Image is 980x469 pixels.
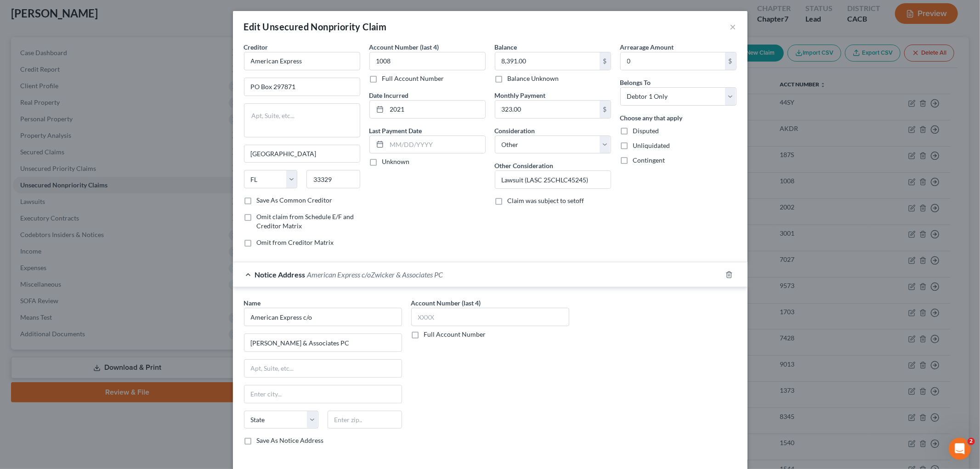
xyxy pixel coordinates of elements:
[508,74,559,83] label: Balance Unknown
[255,270,306,279] span: Notice Address
[633,127,659,135] span: Disputed
[495,126,535,136] label: Consideration
[369,126,422,136] label: Last Payment Date
[257,196,333,205] label: Save As Common Creditor
[621,52,725,70] input: 0.00
[244,145,360,163] input: Enter city...
[387,101,485,118] input: MM/DD/YYYY
[968,438,975,445] span: 2
[730,21,736,32] button: ×
[244,20,387,33] div: Edit Unsecured Nonpriority Claim
[244,52,360,70] input: Search creditor by name...
[244,78,360,96] input: Enter address...
[620,113,683,123] label: Choose any that apply
[411,308,569,326] input: XXXX
[949,438,971,460] iframe: Intercom live chat
[369,52,486,70] input: XXXX
[620,79,651,86] span: Belongs To
[382,157,410,166] label: Unknown
[244,308,402,326] input: Search by name...
[600,52,611,70] div: $
[495,101,600,118] input: 0.00
[633,156,665,164] span: Contingent
[495,42,517,52] label: Balance
[257,436,324,445] label: Save As Notice Address
[495,52,600,70] input: 0.00
[244,334,402,351] input: Enter address...
[328,411,402,429] input: Enter zip..
[495,90,546,100] label: Monthly Payment
[725,52,736,70] div: $
[306,170,360,188] input: Enter zip...
[600,101,611,118] div: $
[495,161,554,170] label: Other Consideration
[369,42,439,52] label: Account Number (last 4)
[382,74,444,83] label: Full Account Number
[244,43,268,51] span: Creditor
[257,213,354,230] span: Omit claim from Schedule E/F and Creditor Matrix
[369,90,409,100] label: Date Incurred
[495,171,611,188] input: Specify...
[508,197,584,204] span: Claim was subject to setoff
[307,270,443,279] span: American Express c/oZwicker & Associates PC
[244,360,402,377] input: Apt, Suite, etc...
[244,299,261,307] span: Name
[244,385,402,403] input: Enter city...
[633,141,670,149] span: Unliquidated
[387,136,485,153] input: MM/DD/YYYY
[424,330,486,339] label: Full Account Number
[411,298,481,308] label: Account Number (last 4)
[620,42,674,52] label: Arrearage Amount
[257,238,334,246] span: Omit from Creditor Matrix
